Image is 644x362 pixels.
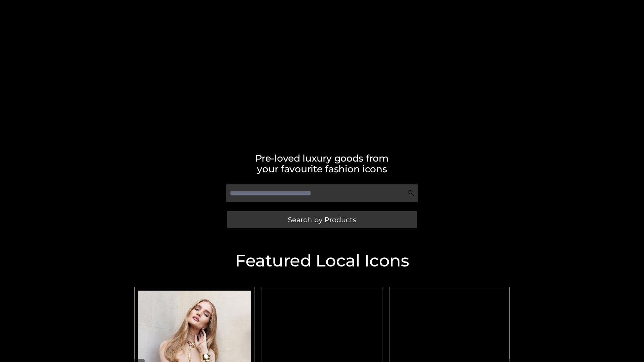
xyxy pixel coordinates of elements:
h2: Featured Local Icons​ [131,252,513,269]
img: Search Icon [408,190,415,196]
a: Search by Products [227,211,417,228]
span: Search by Products [288,216,356,223]
h2: Pre-loved luxury goods from your favourite fashion icons [131,153,513,174]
